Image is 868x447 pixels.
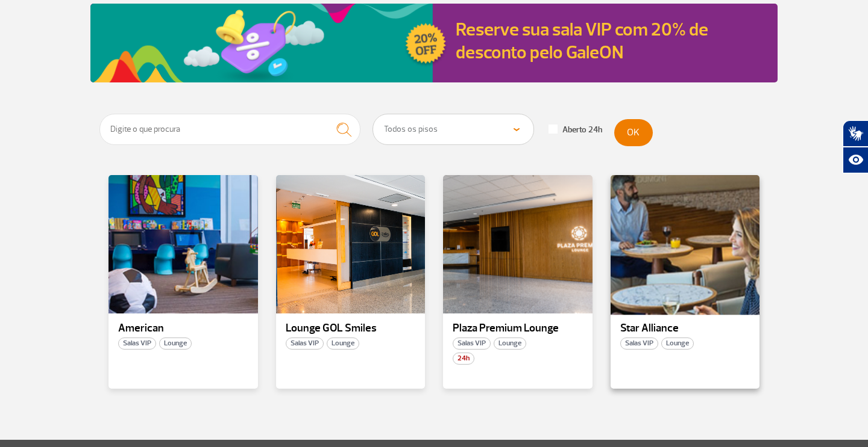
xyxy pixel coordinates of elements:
[286,338,324,350] span: Salas VIP
[453,338,491,350] span: Salas VIP
[453,322,583,334] p: Plaza Premium Lounge
[99,114,360,145] input: Digite o que procura
[327,338,359,350] span: Lounge
[453,353,474,365] span: 24h
[843,147,868,173] button: Abrir recursos assistivos.
[286,322,416,334] p: Lounge GOL Smiles
[118,322,248,334] p: American
[549,125,602,135] label: Aberto 24h
[456,18,708,64] a: Reserve sua sala VIP com 20% de desconto pelo GaleON
[90,4,448,82] img: Reserve sua sala VIP com 20% de desconto pelo GaleON
[843,120,868,147] button: Abrir tradutor de língua de sinais.
[614,119,653,146] button: OK
[159,338,192,350] span: Lounge
[620,322,750,334] p: Star Alliance
[494,338,526,350] span: Lounge
[620,338,658,350] span: Salas VIP
[118,338,156,350] span: Salas VIP
[843,120,868,173] div: Plugin de acessibilidade da Hand Talk.
[661,338,694,350] span: Lounge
